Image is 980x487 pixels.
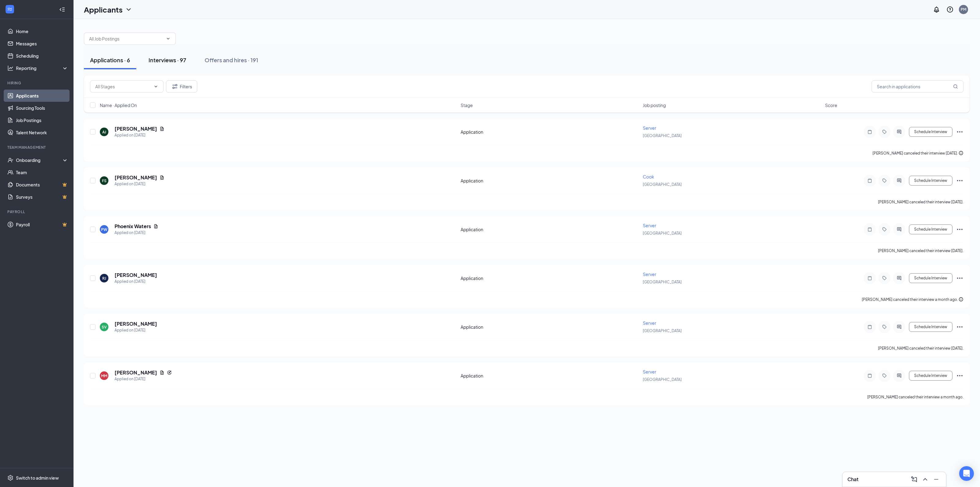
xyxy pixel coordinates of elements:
div: Application [461,373,639,379]
div: [PERSON_NAME] canceled their interview a month ago. [862,297,963,303]
svg: Tag [881,227,888,232]
button: Schedule Interview [909,273,952,283]
div: RJ [102,276,106,281]
span: [GEOGRAPHIC_DATA] [643,377,682,382]
svg: Info [959,151,963,155]
svg: Note [866,324,873,329]
input: All Job Postings [89,35,163,42]
svg: Note [866,178,873,183]
span: Stage [461,102,473,108]
a: PayrollCrown [16,218,68,231]
a: Messages [16,37,68,50]
span: [GEOGRAPHIC_DATA] [643,182,682,187]
div: Application [461,275,639,281]
span: [GEOGRAPHIC_DATA] [643,280,682,284]
div: SV [102,324,107,330]
svg: Filter [171,83,179,90]
div: Application [461,324,639,330]
svg: ActiveChat [895,227,903,232]
div: Team Management [7,145,67,150]
div: Offers and hires · 191 [205,56,258,64]
span: Cook [643,174,654,179]
svg: ActiveChat [895,276,903,281]
span: Name · Applied On [100,102,137,108]
div: MM [101,373,107,378]
div: Applied on [DATE] [115,327,157,333]
a: Team [16,166,68,178]
h5: [PERSON_NAME] [115,125,157,132]
svg: ChevronDown [125,6,132,13]
a: Applicants [16,90,68,102]
div: [PERSON_NAME] canceled their interview [DATE]. [873,150,963,156]
div: [PERSON_NAME] canceled their interview [DATE]. [878,199,963,205]
svg: Note [866,129,873,134]
div: Reporting [16,65,69,71]
svg: ActiveChat [895,129,903,134]
svg: Tag [881,129,888,134]
div: Open Intercom Messenger [959,466,974,481]
input: All Stages [95,83,151,90]
svg: Ellipses [956,128,963,136]
h5: [PERSON_NAME] [115,369,157,376]
div: Interviews · 97 [149,56,186,64]
div: Application [461,129,639,135]
svg: WorkstreamLogo [7,6,13,12]
h5: [PERSON_NAME] [115,272,157,278]
svg: Info [959,297,963,302]
div: Applied on [DATE] [115,376,172,382]
svg: Note [866,276,873,281]
svg: Note [866,227,873,232]
a: DocumentsCrown [16,178,68,191]
svg: ActiveChat [895,373,903,378]
svg: Ellipses [956,323,963,331]
button: Schedule Interview [909,322,952,332]
a: Talent Network [16,126,68,139]
svg: Document [160,175,164,180]
a: Sourcing Tools [16,102,68,114]
a: Scheduling [16,50,68,62]
svg: Settings [7,475,13,481]
span: Job posting [643,102,666,108]
div: Applied on [DATE] [115,278,157,285]
button: Schedule Interview [909,224,952,234]
button: Schedule Interview [909,371,952,381]
div: [PERSON_NAME] canceled their interview [DATE]. [878,345,963,351]
div: FS [102,178,107,183]
svg: Ellipses [956,274,963,282]
div: AJ [102,129,106,135]
h3: Chat [847,476,858,483]
div: Applied on [DATE] [115,230,158,236]
h5: Phoenix Waters [115,223,151,230]
svg: Ellipses [956,226,963,233]
input: Search in applications [872,80,963,93]
svg: Notifications [933,6,940,13]
h5: [PERSON_NAME] [115,320,157,327]
svg: Collapse [59,6,65,13]
div: Hiring [7,80,67,86]
button: Schedule Interview [909,176,952,186]
svg: Tag [881,324,888,329]
svg: Ellipses [956,372,963,379]
span: [GEOGRAPHIC_DATA] [643,133,682,138]
svg: ChevronDown [153,84,158,89]
h1: Applicants [84,4,123,15]
svg: Reapply [167,370,172,375]
span: Server [643,271,656,277]
svg: ActiveChat [895,324,903,329]
button: Schedule Interview [909,127,952,137]
svg: ChevronDown [166,36,171,41]
svg: ChevronUp [922,476,929,483]
span: Server [643,125,656,131]
svg: Document [160,370,164,375]
div: PW [101,227,107,232]
span: Score [825,102,837,108]
svg: Analysis [7,65,13,71]
h5: [PERSON_NAME] [115,174,157,181]
div: Switch to admin view [16,475,59,481]
svg: ComposeMessage [910,476,918,483]
button: ChevronUp [920,474,930,484]
button: ComposeMessage [909,474,919,484]
svg: Document [160,126,164,131]
svg: Document [153,224,158,229]
svg: Tag [881,178,888,183]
